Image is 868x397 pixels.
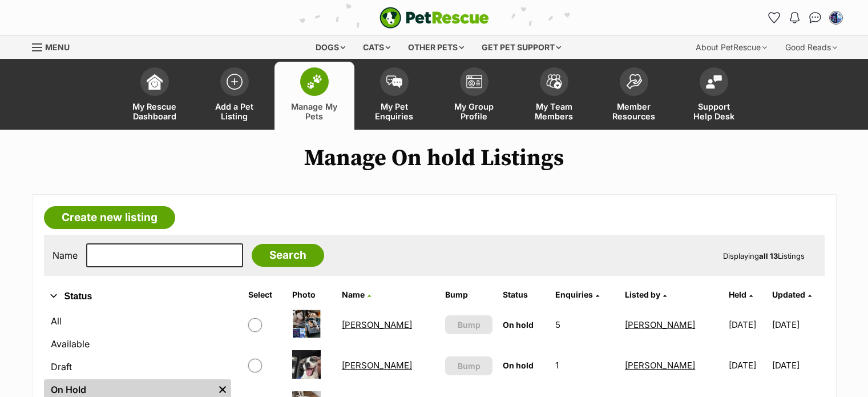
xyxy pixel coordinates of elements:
[626,74,642,89] img: member-resources-icon-8e73f808a243e03378d46382f2149f9095a855e16c252ad45f914b54edf8863c.svg
[772,290,812,299] a: Updated
[729,290,753,299] a: Held
[342,290,371,299] a: Name
[625,360,695,371] a: [PERSON_NAME]
[790,12,799,23] img: notifications-46538b983faf8c2785f20acdc204bb7945ddae34d4c08c2a6579f10ce5e182be.svg
[227,74,243,90] img: add-pet-listing-icon-0afa8454b4691262ce3f59096e99ab1cd57d4a30225e0717b998d2c9b9846f56.svg
[434,62,514,130] a: My Group Profile
[44,206,175,229] a: Create new listing
[729,290,746,299] span: Held
[474,36,569,59] div: Get pet support
[44,334,231,354] a: Available
[380,7,489,29] a: PetRescue
[386,75,402,88] img: pet-enquiries-icon-7e3ad2cf08bfb03b45e93fb7055b45f3efa6380592205ae92323e6603595dc1f.svg
[115,62,195,130] a: My Rescue Dashboard
[53,250,78,260] label: Name
[625,290,660,299] span: Listed by
[503,360,534,370] span: On hold
[806,9,825,27] a: Conversations
[195,62,274,130] a: Add a Pet Listing
[830,12,842,23] img: Cheryl Fitton profile pic
[688,102,740,121] span: Support Help Desk
[355,36,398,59] div: Cats
[445,315,492,334] button: Bump
[765,9,845,27] ul: Account quick links
[625,290,667,299] a: Listed by
[706,75,722,89] img: help-desk-icon-fdf02630f3aa405de69fd3d07c3f3aa587a6932b1a1747fa1d2bba05be0121f9.svg
[466,75,482,89] img: group-profile-icon-3fa3cf56718a62981997c0bc7e787c4b2cf8bcc04b72c1350f741eb67cf2f40e.svg
[503,320,534,330] span: On hold
[528,102,580,121] span: My Team Members
[44,356,231,377] a: Draft
[608,102,660,121] span: Member Resources
[449,102,500,121] span: My Group Profile
[724,346,772,385] td: [DATE]
[688,36,775,59] div: About PetRescue
[342,360,412,371] a: [PERSON_NAME]
[306,74,322,89] img: manage-my-pets-icon-02211641906a0b7f246fdf0571729dbe1e7629f14944591b6c1af311fb30b64b.svg
[342,319,412,330] a: [PERSON_NAME]
[44,289,231,304] button: Status
[772,290,805,299] span: Updated
[369,102,420,121] span: My Pet Enquiries
[759,251,778,260] strong: all 13
[772,305,823,344] td: [DATE]
[400,36,472,59] div: Other pets
[308,36,353,59] div: Dogs
[625,319,695,330] a: [PERSON_NAME]
[809,12,821,23] img: chat-41dd97257d64d25036548639549fe6c8038ab92f7586957e7f3b1b290dea8141.svg
[551,305,619,344] td: 5
[514,62,594,130] a: My Team Members
[786,9,804,27] button: Notifications
[765,9,784,27] a: Favourites
[147,74,163,90] img: dashboard-icon-eb2f2d2d3e046f16d808141f083e7271f6b2e854fb5c12c21221c1fb7104beca.svg
[274,62,354,130] a: Manage My Pets
[45,42,70,52] span: Menu
[380,7,489,29] img: logo-e224e6f780fb5917bec1dbf3a21bbac754714ae5b6737aabdf751b685950b380.svg
[44,311,231,331] a: All
[498,286,550,304] th: Status
[594,62,674,130] a: Member Resources
[244,286,286,304] th: Select
[288,286,336,304] th: Photo
[354,62,434,130] a: My Pet Enquiries
[674,62,754,130] a: Support Help Desk
[445,356,492,375] button: Bump
[772,346,823,385] td: [DATE]
[458,319,481,331] span: Bump
[724,305,772,344] td: [DATE]
[458,360,481,372] span: Bump
[551,346,619,385] td: 1
[252,244,324,267] input: Search
[777,36,845,59] div: Good Reads
[209,102,260,121] span: Add a Pet Listing
[129,102,180,121] span: My Rescue Dashboard
[441,286,496,304] th: Bump
[289,102,340,121] span: Manage My Pets
[827,9,845,27] button: My account
[546,74,562,89] img: team-members-icon-5396bd8760b3fe7c0b43da4ab00e1e3bb1a5d9ba89233759b79545d2d3fc5d0d.svg
[32,36,78,57] a: Menu
[342,290,365,299] span: Name
[555,290,599,299] a: Enquiries
[555,290,593,299] span: translation missing: en.admin.listings.index.attributes.enquiries
[723,251,805,260] span: Displaying Listings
